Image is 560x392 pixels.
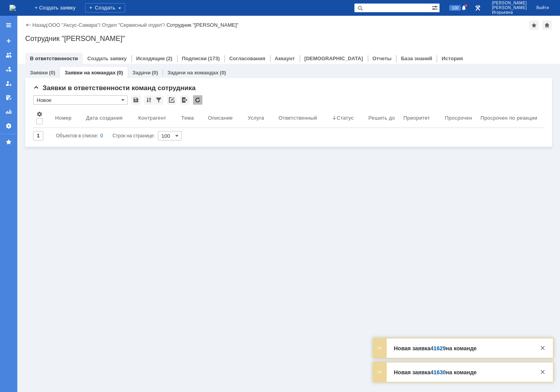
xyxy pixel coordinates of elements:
[449,5,461,11] span: 100
[529,20,539,30] div: Добавить в избранное
[2,120,15,132] a: Настройки
[2,35,15,47] a: Создать заявку
[441,55,463,61] a: История
[492,6,527,10] span: [PERSON_NAME]
[369,115,395,121] div: Решить до
[132,70,150,76] a: Задачи
[480,115,537,121] div: Просрочен по реакции
[30,55,78,61] a: В ответственности
[138,115,166,121] div: Контрагент
[131,95,141,105] div: Сохранить вид
[167,22,239,28] div: Сотрудник "[PERSON_NAME]"
[56,131,155,141] i: Строк на странице:
[275,55,295,61] a: Аккаунт
[430,369,446,375] a: 41630
[56,133,98,139] span: Объектов в списке:
[445,115,472,121] div: Просрочен
[2,91,15,104] a: Мои согласования
[87,55,127,61] a: Создать заявку
[538,367,547,377] div: Закрыть
[492,1,527,6] span: [PERSON_NAME]
[102,22,164,28] a: Отдел "Сервисный отдел"
[375,367,384,377] div: Развернуть
[180,95,189,105] div: Экспорт списка
[65,70,115,76] a: Заявки на командах
[32,22,47,28] a: Назад
[55,115,72,121] div: Номер
[136,55,165,61] a: Исходящие
[47,22,48,28] div: |
[538,343,547,353] div: Закрыть
[117,70,123,76] div: (0)
[178,108,205,128] th: Тема
[48,22,99,28] a: ООО "Аксус-Самара"
[85,3,125,13] div: Создать
[167,70,219,76] a: Задачи на командах
[492,10,527,15] span: Игорьевна
[182,55,207,61] a: Подписки
[193,95,202,105] div: Обновлять список
[373,55,392,61] a: Отчеты
[36,111,43,117] span: Настройки
[33,84,196,92] span: Заявки в ответственности команд сотрудника
[401,55,432,61] a: База знаний
[9,5,16,11] a: Перейти на домашнюю страницу
[48,22,102,28] div: /
[375,343,384,353] div: Развернуть
[542,20,552,30] div: Сделать домашней страницей
[403,115,430,121] div: Приоритет
[220,70,226,76] div: (0)
[248,115,264,121] div: Услуга
[25,35,552,43] div: Сотрудник "[PERSON_NAME]"
[337,115,354,121] div: Статус
[2,105,15,118] a: Отчеты
[430,345,446,351] a: 41629
[2,77,15,90] a: Мои заявки
[135,108,178,128] th: Контрагент
[102,22,167,28] div: /
[152,70,158,76] div: (0)
[304,55,363,61] a: [DEMOGRAPHIC_DATA]
[208,55,220,61] div: (173)
[30,70,48,76] a: Заявки
[278,115,317,121] div: Ответственный
[52,108,83,128] th: Номер
[49,70,55,76] div: (0)
[144,95,154,105] div: Сортировка...
[167,95,176,105] div: Скопировать ссылку на список
[181,115,194,121] div: Тема
[9,5,16,11] img: logo
[154,95,163,105] div: Фильтрация...
[330,108,365,128] th: Статус
[208,115,233,121] div: Описание
[166,55,172,61] div: (2)
[394,369,477,375] strong: Новая заявка на команде
[245,108,275,128] th: Услуга
[400,108,442,128] th: Приоритет
[83,108,135,128] th: Дата создания
[86,115,122,121] div: Дата создания
[229,55,265,61] a: Согласования
[394,345,477,351] strong: Новая заявка на команде
[100,131,103,141] div: 0
[2,49,15,61] a: Заявки на командах
[2,63,15,76] a: Заявки в моей ответственности
[432,4,439,11] span: Расширенный поиск
[275,108,330,128] th: Ответственный
[473,3,482,13] a: Перейти в интерфейс администратора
